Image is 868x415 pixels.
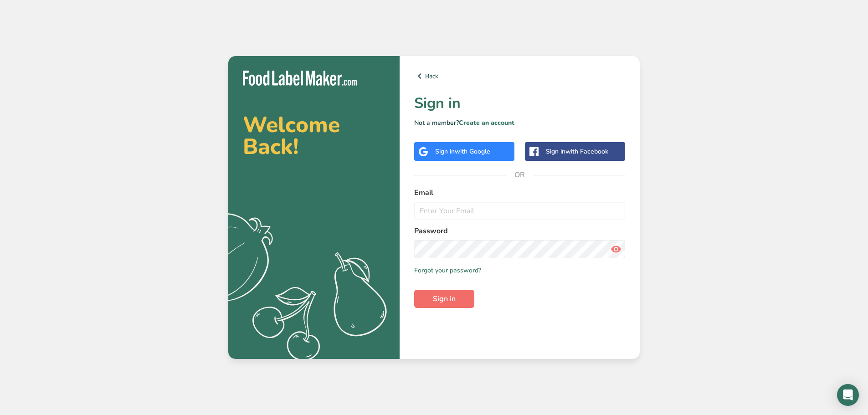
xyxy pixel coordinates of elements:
[414,266,481,275] a: Forgot your password?
[459,118,514,127] a: Create an account
[414,92,625,114] h1: Sign in
[565,147,608,156] span: with Facebook
[433,293,456,304] span: Sign in
[546,147,608,156] div: Sign in
[414,118,625,128] p: Not a member?
[435,147,490,156] div: Sign in
[837,384,859,406] div: Open Intercom Messenger
[414,71,625,82] a: Back
[243,71,357,86] img: Food Label Maker
[243,114,385,158] h2: Welcome Back!
[414,225,625,236] label: Password
[455,147,490,156] span: with Google
[414,187,625,198] label: Email
[506,161,534,189] span: OR
[414,290,474,308] button: Sign in
[414,202,625,220] input: Enter Your Email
